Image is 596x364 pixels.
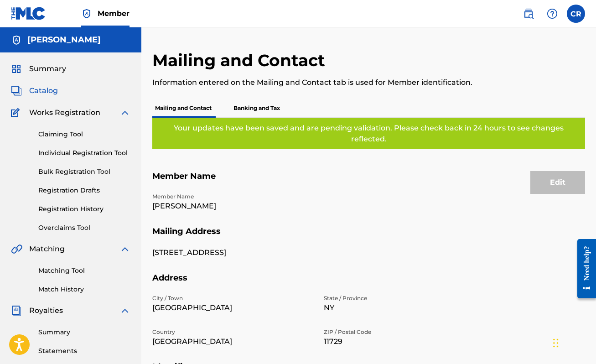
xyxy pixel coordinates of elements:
[38,167,130,177] a: Bulk Registration Tool
[324,336,484,347] p: 11729
[547,8,558,19] img: help
[29,85,58,96] span: Catalog
[38,223,130,233] a: Overclaims Tool
[27,35,101,45] h5: Charlize S Ramirez
[81,8,92,19] img: Top Rightsholder
[570,232,596,306] iframe: Resource Center
[543,5,561,23] div: Help
[152,247,313,258] p: [STREET_ADDRESS]
[38,204,130,214] a: Registration History
[11,107,23,118] img: Works Registration
[231,99,283,118] p: Banking and Tax
[553,329,559,357] div: Drag
[98,8,130,19] span: Member
[152,171,585,192] h5: Member Name
[38,130,130,139] a: Claiming Tool
[38,285,130,294] a: Match History
[324,328,484,336] p: ZIP / Postal Code
[152,99,214,118] p: Mailing and Contact
[38,328,130,337] a: Summary
[29,305,63,316] span: Royalties
[11,35,22,46] img: Accounts
[324,294,484,302] p: State / Province
[119,107,130,118] img: expand
[324,302,484,313] p: NY
[11,63,66,74] a: SummarySummary
[11,85,58,96] a: CatalogCatalog
[567,5,585,23] div: User Menu
[160,123,578,145] p: Your updates have been saved and are pending validation. Please check back in 24 hours to see cha...
[152,336,313,347] p: [GEOGRAPHIC_DATA]
[523,8,534,19] img: search
[38,266,130,276] a: Matching Tool
[152,273,585,294] h5: Address
[152,328,313,336] p: Country
[119,244,130,255] img: expand
[11,63,22,74] img: Summary
[152,50,330,71] h2: Mailing and Contact
[152,77,486,88] p: Information entered on the Mailing and Contact tab is used for Member identification.
[11,85,22,96] img: Catalog
[152,302,313,313] p: [GEOGRAPHIC_DATA]
[152,201,313,212] p: [PERSON_NAME]
[152,294,313,302] p: City / Town
[152,192,313,201] p: Member Name
[29,63,66,74] span: Summary
[152,226,585,248] h5: Mailing Address
[119,305,130,316] img: expand
[519,5,538,23] a: Public Search
[29,107,100,118] span: Works Registration
[38,346,130,356] a: Statements
[38,148,130,158] a: Individual Registration Tool
[11,305,22,316] img: Royalties
[29,244,65,255] span: Matching
[11,244,22,255] img: Matching
[11,7,46,20] img: MLC Logo
[550,320,596,364] iframe: Chat Widget
[38,186,130,195] a: Registration Drafts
